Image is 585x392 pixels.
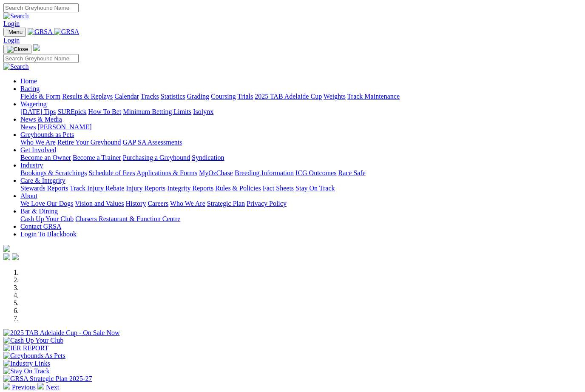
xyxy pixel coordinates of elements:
a: Login [3,37,20,44]
a: SUREpick [57,108,86,115]
button: Toggle navigation [3,45,31,54]
a: Isolynx [193,108,213,115]
a: GAP SA Assessments [123,139,182,146]
a: Injury Reports [126,185,165,192]
img: Search [3,12,29,20]
a: News [20,123,36,131]
a: Purchasing a Greyhound [123,154,190,161]
a: Wagering [20,100,47,108]
a: Tracks [141,93,159,100]
a: Statistics [161,93,185,100]
a: Integrity Reports [167,185,213,192]
a: [PERSON_NAME] [37,123,91,131]
div: Get Involved [20,154,582,162]
a: Fields & Form [20,93,60,100]
a: Syndication [192,154,224,161]
a: Home [20,77,37,85]
a: Bar & Dining [20,207,58,215]
div: Racing [20,93,582,100]
a: 2025 TAB Adelaide Cup [255,93,322,100]
a: Bookings & Scratchings [20,169,87,176]
div: Industry [20,169,582,177]
div: Care & Integrity [20,185,582,192]
a: Login [3,20,20,27]
img: GRSA [54,28,80,36]
a: Strategic Plan [207,200,245,207]
a: Industry [20,162,43,169]
div: Greyhounds as Pets [20,139,582,146]
a: Minimum Betting Limits [123,108,191,115]
img: Stay On Track [3,367,49,375]
a: Trials [237,93,253,100]
a: Coursing [211,93,236,100]
img: Search [3,63,29,71]
img: Industry Links [3,360,50,367]
a: Breeding Information [235,169,294,176]
a: Cash Up Your Club [20,215,74,222]
a: Chasers Restaurant & Function Centre [75,215,180,222]
a: Stewards Reports [20,185,68,192]
a: Careers [148,200,168,207]
a: Become an Owner [20,154,71,161]
a: News & Media [20,116,62,123]
a: Grading [187,93,209,100]
img: Cash Up Your Club [3,337,63,344]
input: Search [3,54,79,63]
div: About [20,200,582,207]
a: How To Bet [88,108,122,115]
img: 2025 TAB Adelaide Cup - On Sale Now [3,329,120,337]
a: Track Maintenance [347,93,400,100]
a: Racing [20,85,40,92]
img: GRSA Strategic Plan 2025-27 [3,375,92,383]
button: Toggle navigation [3,28,26,37]
span: Menu [9,29,23,35]
a: ICG Outcomes [295,169,336,176]
img: GRSA [28,28,53,36]
div: Wagering [20,108,582,116]
div: News & Media [20,123,582,131]
img: chevron-right-pager-white.svg [37,383,44,389]
a: History [125,200,146,207]
img: Close [7,46,28,53]
a: We Love Our Dogs [20,200,73,207]
a: Get Involved [20,146,56,153]
a: Login To Blackbook [20,230,77,238]
a: Weights [324,93,346,100]
a: Calendar [114,93,139,100]
a: Vision and Values [75,200,124,207]
a: Next [37,383,59,391]
span: Next [46,383,59,391]
a: Applications & Forms [136,169,197,176]
a: [DATE] Tips [20,108,56,115]
img: logo-grsa-white.png [3,245,10,252]
span: Previous [12,383,36,391]
a: Fact Sheets [263,185,294,192]
img: facebook.svg [3,253,10,260]
img: Greyhounds As Pets [3,352,65,360]
img: twitter.svg [12,253,19,260]
a: About [20,192,37,199]
a: Who We Are [20,139,56,146]
a: Schedule of Fees [88,169,135,176]
img: chevron-left-pager-white.svg [3,383,10,389]
a: Track Injury Rebate [70,185,124,192]
a: Privacy Policy [247,200,287,207]
a: Rules & Policies [215,185,261,192]
a: Retire Your Greyhound [57,139,121,146]
a: Become a Trainer [73,154,121,161]
a: Race Safe [338,169,365,176]
img: logo-grsa-white.png [33,44,40,51]
a: Contact GRSA [20,223,61,230]
img: IER REPORT [3,344,48,352]
div: Bar & Dining [20,215,582,223]
a: Stay On Track [295,185,335,192]
input: Search [3,3,79,12]
a: Care & Integrity [20,177,65,184]
a: Results & Replays [62,93,113,100]
a: Previous [3,383,37,391]
a: Who We Are [170,200,205,207]
a: MyOzChase [199,169,233,176]
a: Greyhounds as Pets [20,131,74,138]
